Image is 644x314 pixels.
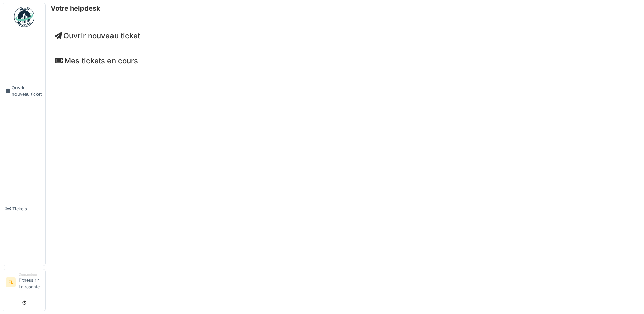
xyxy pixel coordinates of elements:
[3,152,45,266] a: Tickets
[55,56,635,65] h4: Mes tickets en cours
[55,31,140,40] a: Ouvrir nouveau ticket
[51,4,100,12] h6: Votre helpdesk
[12,206,43,212] span: Tickets
[19,272,43,277] div: Demandeur
[3,31,45,152] a: Ouvrir nouveau ticket
[19,272,43,293] li: Fitness rlr La rasante
[6,272,43,294] a: FL DemandeurFitness rlr La rasante
[14,7,34,27] img: Badge_color-CXgf-gQk.svg
[6,277,16,287] li: FL
[12,85,43,97] span: Ouvrir nouveau ticket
